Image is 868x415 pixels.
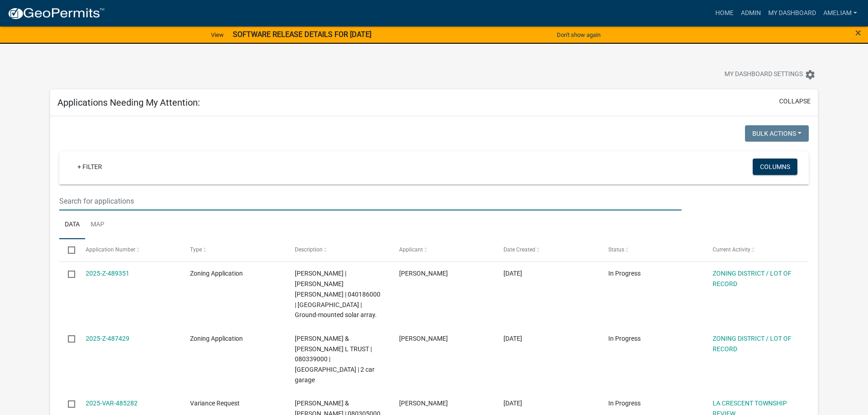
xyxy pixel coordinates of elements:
a: AmeliaM [820,5,861,22]
span: 10/07/2025 [503,270,522,277]
span: Steven Zieke [399,270,448,277]
a: Map [85,210,110,240]
span: 09/29/2025 [503,400,522,407]
a: 2025-Z-489351 [86,270,129,277]
span: In Progress [608,335,641,342]
datatable-header-cell: Date Created [495,239,599,261]
datatable-header-cell: Status [600,239,704,261]
a: Admin [737,5,765,22]
span: Type [190,246,202,253]
h5: Applications Needing My Attention: [57,97,200,108]
a: My Dashboard [765,5,820,22]
button: collapse [779,97,811,106]
span: My Dashboard Settings [724,69,803,80]
button: Close [855,27,861,38]
button: Don't show again [553,27,604,42]
input: Search for applications [59,192,681,210]
span: ZIEKE,STEVEN M | ELIZABETH M DOLDER ZIEKE | 040186000 | Crooked Creek | Ground-mounted solar array. [295,270,380,318]
strong: SOFTWARE RELEASE DETAILS FOR [DATE] [233,30,371,39]
button: Bulk Actions [745,125,809,142]
span: In Progress [608,270,641,277]
a: 2025-VAR-485282 [86,400,138,407]
span: In Progress [608,400,641,407]
span: Applicant [399,246,423,253]
datatable-header-cell: Description [286,239,390,261]
a: 2025-Z-487429 [86,335,129,342]
button: My Dashboard Settingssettings [717,66,823,83]
a: View [207,27,227,42]
span: Zoning Application [190,335,243,342]
span: WINSKY,DAVID W & JUDY L TRUST | 080339000 | La Crescent | 2 car garage [295,335,375,384]
button: Columns [753,159,797,175]
span: Zoning Application [190,270,243,277]
datatable-header-cell: Application Number [77,239,181,261]
span: 10/03/2025 [503,335,522,342]
a: ZONING DISTRICT / LOT OF RECORD [713,335,791,353]
span: Status [608,246,624,253]
datatable-header-cell: Current Activity [704,239,808,261]
span: × [855,26,861,39]
span: Description [295,246,323,253]
i: settings [805,69,816,80]
span: Date Created [503,246,535,253]
span: Current Activity [713,246,750,253]
span: Variance Request [190,400,240,407]
a: Home [712,5,737,22]
datatable-header-cell: Select [59,239,77,261]
span: James Veglahn [399,400,448,407]
span: Anthony Miller [399,335,448,342]
datatable-header-cell: Applicant [390,239,495,261]
a: Data [59,210,85,240]
a: ZONING DISTRICT / LOT OF RECORD [713,270,791,287]
a: + Filter [70,159,109,175]
datatable-header-cell: Type [181,239,286,261]
span: Application Number [86,246,135,253]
